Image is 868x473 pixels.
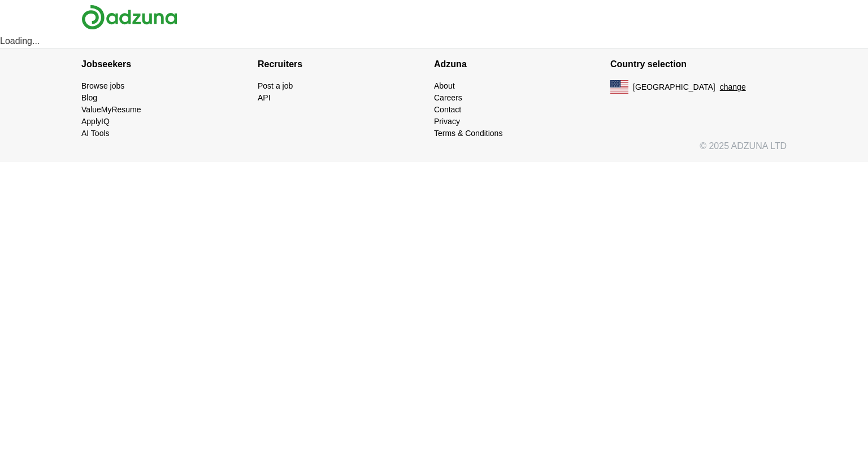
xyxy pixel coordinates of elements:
[81,5,177,30] img: Adzuna logo
[81,93,97,102] a: Blog
[434,105,461,114] a: Contact
[434,129,502,138] a: Terms & Conditions
[81,81,124,90] a: Browse jobs
[258,81,293,90] a: Post a job
[610,49,787,80] h4: Country selection
[81,117,110,126] a: ApplyIQ
[633,81,715,93] span: [GEOGRAPHIC_DATA]
[258,93,271,102] a: API
[434,117,460,126] a: Privacy
[81,105,141,114] a: ValueMyResume
[610,80,628,94] img: US flag
[720,81,746,93] button: change
[72,139,796,162] div: © 2025 ADZUNA LTD
[434,93,462,102] a: Careers
[81,129,110,138] a: AI Tools
[434,81,455,90] a: About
